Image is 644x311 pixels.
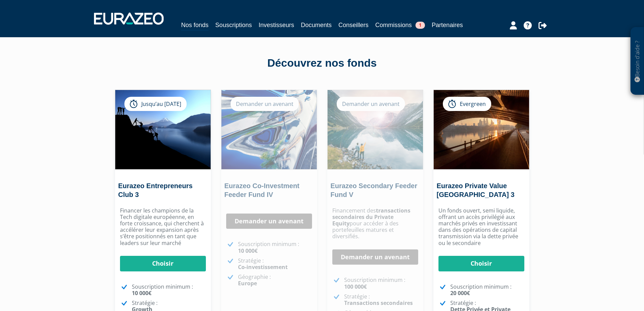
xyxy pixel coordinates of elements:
[332,207,410,227] strong: transactions secondaires du Private Equity
[221,90,317,169] img: Eurazeo Co-Investment Feeder Fund IV
[238,258,312,270] p: Stratégie :
[415,22,425,29] span: 1
[344,283,367,290] strong: 100 000€
[129,55,515,71] div: Découvrez nos fonds
[132,284,206,296] p: Souscription minimum :
[338,20,368,30] a: Conseillers
[375,20,425,30] a: Commissions1
[332,249,418,265] a: Demander un avenant
[328,90,423,169] img: Eurazeo Secondary Feeder Fund V
[438,256,524,271] a: Choisir
[231,97,299,111] div: Demander un avenant
[238,280,257,287] strong: Europe
[634,31,641,92] p: Besoin d'aide ?
[434,90,529,169] img: Eurazeo Private Value Europe 3
[238,241,312,254] p: Souscription minimum :
[226,214,312,229] a: Demander un avenant
[331,182,418,198] a: Eurazeo Secondary Feeder Fund V
[443,97,491,111] div: Evergreen
[432,20,463,30] a: Partenaires
[344,277,418,290] p: Souscription minimum :
[124,97,187,111] div: Jusqu’au [DATE]
[344,299,413,307] strong: Transactions secondaires
[238,263,288,271] strong: Co-investissement
[332,207,418,240] p: Financement des pour accéder à des portefeuilles matures et diversifiés.
[344,293,418,306] p: Stratégie :
[337,97,405,111] div: Demander un avenant
[437,182,515,198] a: Eurazeo Private Value [GEOGRAPHIC_DATA] 3
[181,20,209,31] a: Nos fonds
[120,207,206,246] p: Financer les champions de la Tech digitale européenne, en forte croissance, qui cherchent à accél...
[115,90,211,169] img: Eurazeo Entrepreneurs Club 3
[215,20,252,30] a: Souscriptions
[259,20,294,30] a: Investisseurs
[450,289,470,297] strong: 20 000€
[438,207,524,246] p: Un fonds ouvert, semi liquide, offrant un accès privilégié aux marchés privés en investissant dan...
[238,247,258,254] strong: 10 000€
[224,182,300,198] a: Eurazeo Co-Investment Feeder Fund IV
[301,20,332,30] a: Documents
[118,182,193,198] a: Eurazeo Entrepreneurs Club 3
[120,256,206,271] a: Choisir
[94,13,164,25] img: 1732889491-logotype_eurazeo_blanc_rvb.png
[132,289,151,297] strong: 10 000€
[450,284,524,296] p: Souscription minimum :
[238,274,312,287] p: Géographie :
